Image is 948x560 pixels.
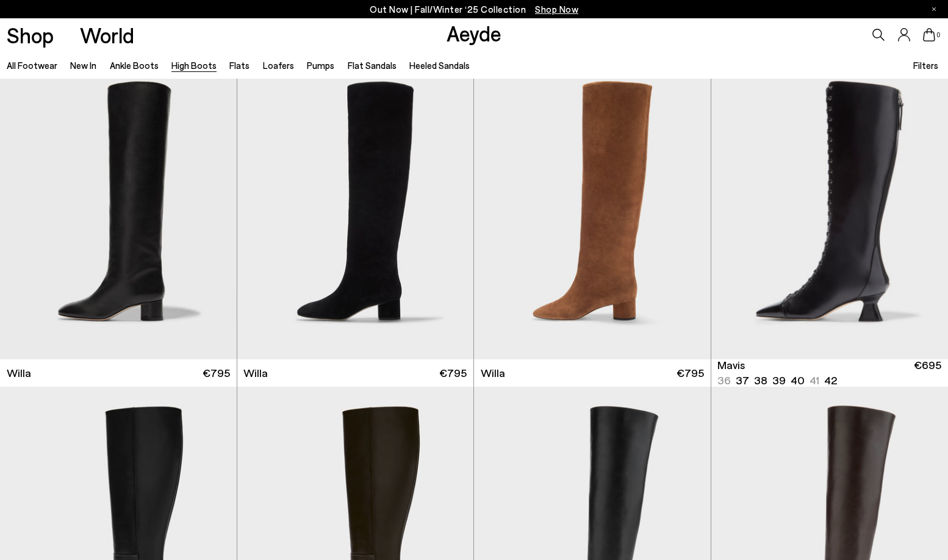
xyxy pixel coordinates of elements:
[229,60,250,71] a: Flats
[307,60,334,71] a: Pumps
[7,365,31,381] span: Willa
[439,365,467,381] span: €795
[237,359,474,387] a: Willa €795
[913,60,938,71] span: Filters
[717,357,745,373] span: Mavis
[481,365,505,381] span: Willa
[772,373,786,388] li: 39
[7,60,57,71] a: All Footwear
[203,365,230,381] span: €795
[754,373,767,388] li: 38
[263,60,294,71] a: Loafers
[110,60,159,71] a: Ankle Boots
[70,60,96,71] a: New In
[237,62,474,359] img: Willa Suede Over-Knee Boots
[935,32,941,38] span: 0
[474,62,711,359] img: Willa Suede Knee-High Boots
[914,357,941,388] span: €695
[535,4,578,15] span: Navigate to /collections/new-in
[824,373,837,388] li: 42
[7,24,54,46] a: Shop
[474,359,711,387] a: Willa €795
[677,365,704,381] span: €795
[243,365,268,381] span: Willa
[370,2,578,17] p: Out Now | Fall/Winter ‘25 Collection
[736,373,749,388] li: 37
[348,60,397,71] a: Flat Sandals
[409,60,470,71] a: Heeled Sandals
[171,60,217,71] a: High Boots
[447,20,501,46] a: Aeyde
[80,24,134,46] a: World
[717,373,833,388] ul: variant
[923,28,935,41] a: 0
[791,373,805,388] li: 40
